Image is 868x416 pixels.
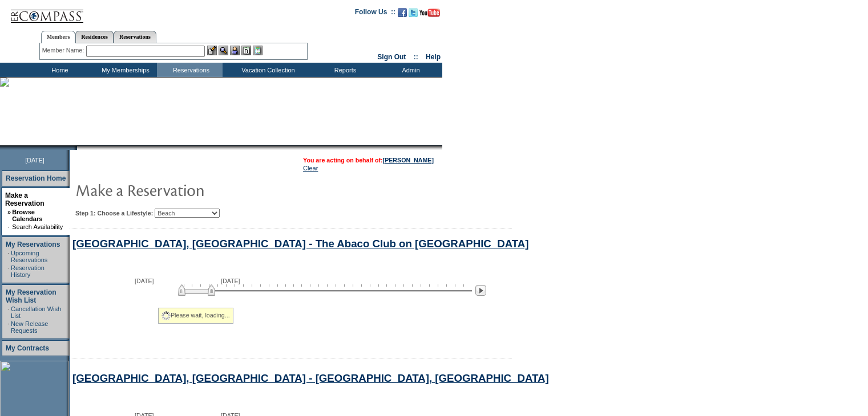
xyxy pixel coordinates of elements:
[72,238,528,250] a: [GEOGRAPHIC_DATA], [GEOGRAPHIC_DATA] - The Abaco Club on [GEOGRAPHIC_DATA]
[398,8,407,17] img: Become our fan on Facebook
[75,210,153,217] b: Step 1: Choose a Lifestyle:
[409,8,418,17] img: Follow us on Twitter
[426,53,441,61] a: Help
[41,31,76,43] a: Members
[414,53,418,61] span: ::
[223,63,311,77] td: Vacation Collection
[11,305,61,319] a: Cancellation Wish List
[91,63,157,77] td: My Memberships
[219,46,228,55] img: View
[383,157,434,164] a: [PERSON_NAME]
[230,46,240,55] img: Impersonate
[12,209,42,222] a: Browse Calendars
[26,63,91,77] td: Home
[377,53,406,61] a: Sign Out
[6,174,66,182] a: Reservation Home
[11,250,47,263] a: Upcoming Reservations
[419,11,440,18] a: Subscribe to our YouTube Channel
[6,288,56,304] a: My Reservation Wish List
[253,46,263,55] img: b_calculator.gif
[6,344,49,352] a: My Contracts
[72,372,549,384] a: [GEOGRAPHIC_DATA], [GEOGRAPHIC_DATA] - [GEOGRAPHIC_DATA], [GEOGRAPHIC_DATA]
[158,308,233,324] div: Please wait, loading...
[8,305,10,319] td: ·
[73,145,77,150] img: promoShadowLeftCorner.gif
[135,278,154,284] span: [DATE]
[303,157,434,164] span: You are acting on behalf of:
[8,250,10,263] td: ·
[8,264,10,278] td: ·
[75,31,114,43] a: Residences
[77,145,78,150] img: blank.gif
[25,157,45,164] span: [DATE]
[7,209,11,215] b: »
[6,240,60,248] a: My Reservations
[75,178,304,201] img: pgTtlMakeReservation.gif
[377,63,442,77] td: Admin
[114,31,156,43] a: Reservations
[42,46,86,55] div: Member Name:
[12,223,63,230] a: Search Availability
[303,165,318,172] a: Clear
[162,311,171,320] img: spinner2.gif
[5,191,45,207] a: Make a Reservation
[221,278,240,284] span: [DATE]
[11,320,48,334] a: New Release Requests
[419,9,440,17] img: Subscribe to our YouTube Channel
[398,11,407,18] a: Become our fan on Facebook
[157,63,223,77] td: Reservations
[7,223,11,230] td: ·
[11,264,45,278] a: Reservation History
[311,63,377,77] td: Reports
[355,7,395,21] td: Follow Us ::
[207,46,217,55] img: b_edit.gif
[475,285,486,296] img: Next
[241,46,251,55] img: Reservations
[409,11,418,18] a: Follow us on Twitter
[8,320,10,334] td: ·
